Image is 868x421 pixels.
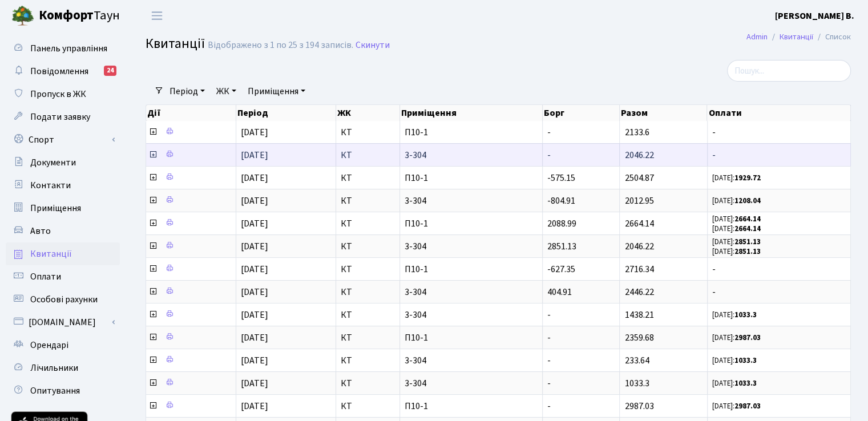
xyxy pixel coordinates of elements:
small: [DATE]: [712,224,761,234]
div: Відображено з 1 по 25 з 194 записів. [208,40,353,51]
small: [DATE]: [712,355,757,366]
span: КТ [341,173,395,183]
span: [DATE] [241,331,268,344]
b: 2851.13 [734,246,761,257]
a: Admin [746,31,768,43]
span: - [547,331,551,344]
a: ЖК [212,82,241,101]
a: Приміщення [243,82,310,101]
span: П10-1 [405,128,538,137]
span: [DATE] [241,286,268,298]
span: 404.91 [547,286,572,298]
a: Квитанції [780,31,813,43]
small: [DATE]: [712,310,757,320]
span: - [547,309,551,321]
span: 1033.3 [624,377,649,390]
span: Подати заявку [30,111,90,123]
span: Авто [30,225,51,237]
span: [DATE] [241,377,268,390]
span: [DATE] [241,149,268,161]
span: КТ [341,356,395,365]
span: 2446.22 [624,286,653,298]
span: -627.35 [547,263,575,276]
img: logo.png [11,5,34,27]
span: 3-304 [405,356,538,365]
a: Опитування [6,379,120,402]
span: 1438.21 [624,309,653,321]
span: КТ [341,219,395,228]
a: [DOMAIN_NAME] [6,311,120,334]
small: [DATE]: [712,246,761,257]
a: Контакти [6,174,120,197]
span: [DATE] [241,126,268,139]
span: -804.91 [547,195,575,207]
b: 1208.04 [734,196,761,206]
span: - [547,149,551,161]
b: 2987.03 [734,401,761,411]
span: 2504.87 [624,172,653,184]
span: - [547,377,551,390]
span: -575.15 [547,172,575,184]
span: - [547,400,551,412]
span: Оплати [30,270,61,283]
span: КТ [341,333,395,342]
span: КТ [341,402,395,411]
span: 3-304 [405,288,538,297]
b: 2664.14 [734,224,761,234]
th: Борг [543,105,620,121]
span: 3-304 [405,242,538,251]
span: КТ [341,288,395,297]
span: 2046.22 [624,240,653,253]
span: - [712,151,846,160]
span: П10-1 [405,173,538,183]
span: 2987.03 [624,400,653,412]
span: Документи [30,156,76,169]
span: 2046.22 [624,149,653,161]
b: 1929.72 [734,173,761,183]
a: Панель управління [6,37,120,60]
span: Таун [39,6,120,26]
a: [PERSON_NAME] В. [775,9,854,23]
span: Повідомлення [30,65,88,78]
span: 2088.99 [547,217,576,230]
span: - [547,354,551,367]
span: КТ [341,128,395,137]
span: [DATE] [241,172,268,184]
span: Квитанції [146,34,205,54]
a: Пропуск в ЖК [6,83,120,106]
span: Лічильники [30,362,78,374]
span: Приміщення [30,202,81,214]
span: КТ [341,379,395,388]
span: 3-304 [405,310,538,319]
span: КТ [341,310,395,319]
a: Спорт [6,128,120,151]
span: КТ [341,151,395,160]
span: КТ [341,196,395,205]
span: Орендарі [30,339,68,351]
a: Період [165,82,209,101]
span: П10-1 [405,333,538,342]
small: [DATE]: [712,196,761,206]
span: Квитанції [30,248,72,260]
a: Орендарі [6,334,120,357]
a: Оплати [6,265,120,288]
b: 2987.03 [734,333,761,343]
span: - [712,288,846,297]
th: Разом [620,105,707,121]
span: 2716.34 [624,263,653,276]
b: 1033.3 [734,355,757,366]
small: [DATE]: [712,401,761,411]
a: Повідомлення24 [6,60,120,83]
span: П10-1 [405,402,538,411]
span: 2012.95 [624,195,653,207]
span: КТ [341,265,395,274]
small: [DATE]: [712,214,761,224]
span: - [712,128,846,137]
a: Квитанції [6,242,120,265]
small: [DATE]: [712,333,761,343]
small: [DATE]: [712,237,761,247]
small: [DATE]: [712,378,757,388]
div: 24 [104,66,116,76]
span: 2851.13 [547,240,576,253]
th: Оплати [707,105,850,121]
